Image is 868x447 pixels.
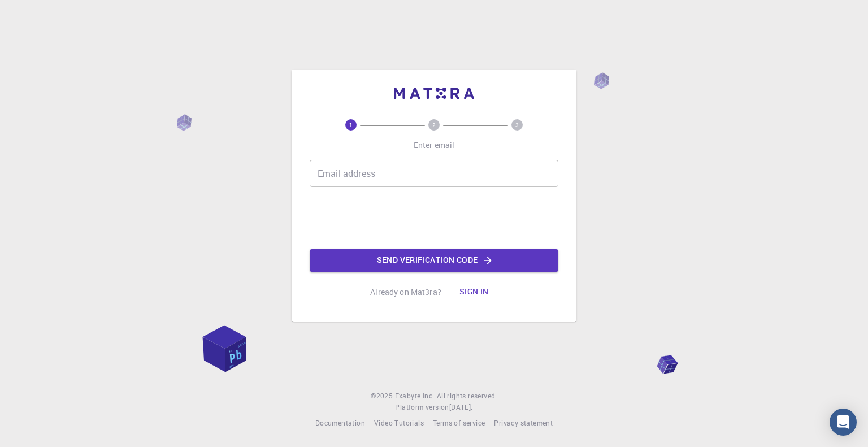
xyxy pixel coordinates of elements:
p: Enter email [414,140,455,151]
span: All rights reserved. [437,390,497,402]
span: [DATE] . [449,402,473,411]
div: Open Intercom Messenger [830,409,857,436]
text: 3 [515,121,519,129]
a: Terms of service [433,418,485,429]
a: Privacy statement [494,418,553,429]
span: Video Tutorials [374,418,424,427]
iframe: reCAPTCHA [348,196,520,240]
p: Already on Mat3ra? [370,287,441,298]
a: Documentation [315,418,365,429]
a: Video Tutorials [374,418,424,429]
span: Exabyte Inc. [395,391,435,400]
span: Platform version [395,402,449,413]
text: 1 [349,121,353,129]
span: Terms of service [433,418,485,427]
span: Privacy statement [494,418,553,427]
text: 2 [432,121,436,129]
a: [DATE]. [449,402,473,413]
span: © 2025 [371,390,394,402]
a: Exabyte Inc. [395,390,435,402]
button: Sign in [450,281,498,303]
button: Send verification code [310,249,558,272]
span: Documentation [315,418,365,427]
